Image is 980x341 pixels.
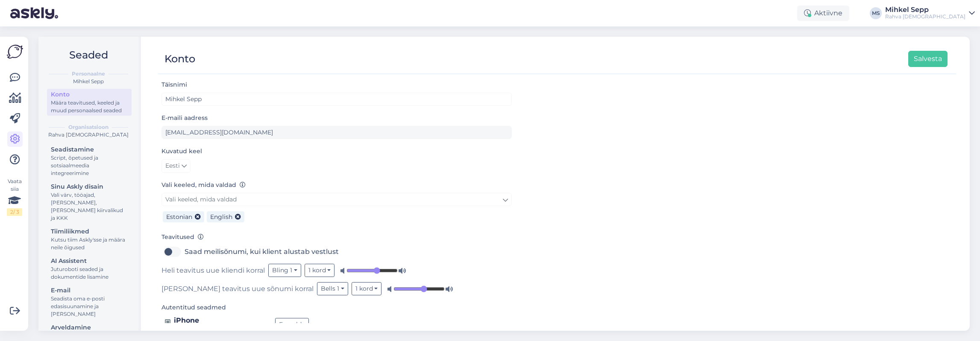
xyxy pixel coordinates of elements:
div: E-mail [51,286,128,295]
a: Vali keeled, mida valdad [161,193,512,206]
button: Salvesta [908,51,948,67]
div: Mihkel Sepp [45,78,132,85]
div: Konto [164,51,195,67]
button: Eemalda [275,318,309,331]
div: Tiimiliikmed [51,227,128,236]
div: Konto [51,90,128,99]
a: TiimiliikmedKutsu tiim Askly'sse ja määra neile õigused [47,226,132,253]
input: Sisesta nimi [161,93,512,106]
div: Heli teavitus uue kliendi korral [161,264,512,277]
label: Täisnimi [161,80,187,89]
div: Kutsu tiim Askly'sse ja määra neile õigused [51,236,128,251]
button: 1 kord [305,264,335,277]
div: AI Assistent [51,256,128,265]
div: Mihkel Sepp [885,6,965,13]
div: Juturoboti seaded ja dokumentide lisamine [51,265,128,281]
button: 1 kord [352,282,382,295]
div: Seadistamine [51,145,128,154]
div: Rahva [DEMOGRAPHIC_DATA] [885,13,965,20]
div: Määra teavitused, keeled ja muud personaalsed seaded [51,99,128,114]
div: Vali värv, tööajad, [PERSON_NAME], [PERSON_NAME] kiirvalikud ja KKK [51,191,128,222]
a: KontoMäära teavitused, keeled ja muud personaalsed seaded [47,89,132,116]
b: Organisatsioon [68,123,109,131]
button: Bells 1 [317,282,348,295]
h2: Seaded [45,47,132,63]
label: E-maili aadress [161,114,208,122]
div: iPhone [174,315,268,326]
a: Sinu Askly disainVali värv, tööajad, [PERSON_NAME], [PERSON_NAME] kiirvalikud ja KKK [47,181,132,223]
a: Eesti [161,159,191,173]
div: 2 / 3 [7,208,22,216]
span: Estonian [166,213,192,221]
label: Saad meilisõnumi, kui klient alustab vestlust [185,245,339,259]
input: Sisesta e-maili aadress [161,126,512,139]
img: Askly Logo [7,44,23,60]
a: E-mailSeadista oma e-posti edasisuunamine ja [PERSON_NAME] [47,285,132,319]
div: [PERSON_NAME] teavitus uue sõnumi korral [161,282,512,295]
span: Eesti [165,161,180,171]
div: Sinu Askly disain [51,182,128,191]
a: Mihkel SeppRahva [DEMOGRAPHIC_DATA] [885,6,975,20]
a: SeadistamineScript, õpetused ja sotsiaalmeedia integreerimine [47,144,132,178]
div: Vaata siia [7,178,22,216]
div: Aktiivne [797,6,849,21]
div: Script, õpetused ja sotsiaalmeedia integreerimine [51,154,128,177]
label: Kuvatud keel [161,147,202,156]
button: Bling 1 [268,264,301,277]
label: Vali keeled, mida valdad [161,181,246,189]
div: Rahva [DEMOGRAPHIC_DATA] [45,131,132,139]
span: Vali keeled, mida valdad [165,195,237,203]
label: Autentitud seadmed [161,303,226,312]
b: Personaalne [72,70,105,78]
label: Teavitused [161,233,204,242]
div: Arveldamine [51,323,128,332]
span: English [210,213,232,221]
div: MS [870,7,882,19]
a: AI AssistentJuturoboti seaded ja dokumentide lisamine [47,255,132,282]
div: Seadista oma e-posti edasisuunamine ja [PERSON_NAME] [51,295,128,318]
